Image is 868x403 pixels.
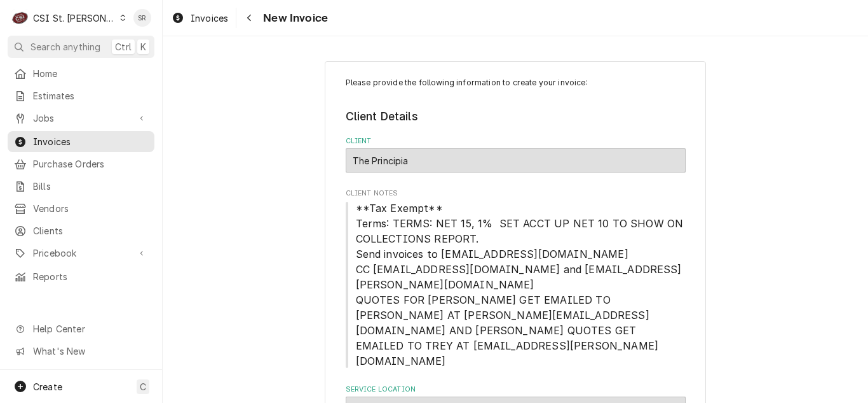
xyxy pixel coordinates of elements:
a: Reports [8,266,154,287]
span: Vendors [33,202,148,215]
a: Vendors [8,198,154,219]
a: Go to Help Center [8,318,154,339]
a: Invoices [166,8,233,29]
button: Navigate back [239,8,259,28]
span: Home [33,67,148,80]
span: Client Notes [346,201,686,369]
div: Client Notes [346,188,686,369]
span: Search anything [31,40,100,53]
span: Reports [33,270,148,283]
span: Create [33,381,62,392]
div: C [11,9,29,27]
label: Service Location [346,385,686,395]
a: Purchase Orders [8,153,154,174]
a: Estimates [8,85,154,106]
a: Bills [8,176,154,197]
span: K [140,40,146,53]
a: Go to Jobs [8,108,154,129]
span: Help Center [33,322,147,336]
button: Search anythingCtrlK [8,36,154,58]
span: Bills [33,180,148,193]
span: Invoices [191,11,228,25]
a: Clients [8,220,154,241]
span: **Tax Exempt** Terms: TERMS: NET 15, 1% SET ACCT UP NET 10 TO SHOW ON COLLECTIONS REPORT. Send in... [356,202,687,367]
span: Clients [33,224,148,237]
a: Invoices [8,131,154,152]
span: Invoices [33,135,148,148]
span: C [140,380,146,393]
div: CSI St. Louis's Avatar [11,9,29,27]
div: CSI St. [PERSON_NAME] [33,11,116,25]
p: Please provide the following information to create your invoice: [346,77,686,88]
div: Client [346,136,686,173]
a: Go to What's New [8,341,154,362]
span: What's New [33,344,147,358]
div: Stephani Roth's Avatar [133,9,151,27]
span: Purchase Orders [33,157,148,171]
span: Estimates [33,89,148,103]
span: Client Notes [346,188,686,199]
div: SR [133,9,151,27]
span: Ctrl [115,40,132,53]
a: Go to Pricebook [8,243,154,264]
span: New Invoice [259,10,328,27]
span: Jobs [33,111,129,125]
span: Pricebook [33,246,129,260]
label: Client [346,136,686,146]
div: The Principia [346,148,686,173]
legend: Client Details [346,108,686,125]
a: Home [8,63,154,84]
